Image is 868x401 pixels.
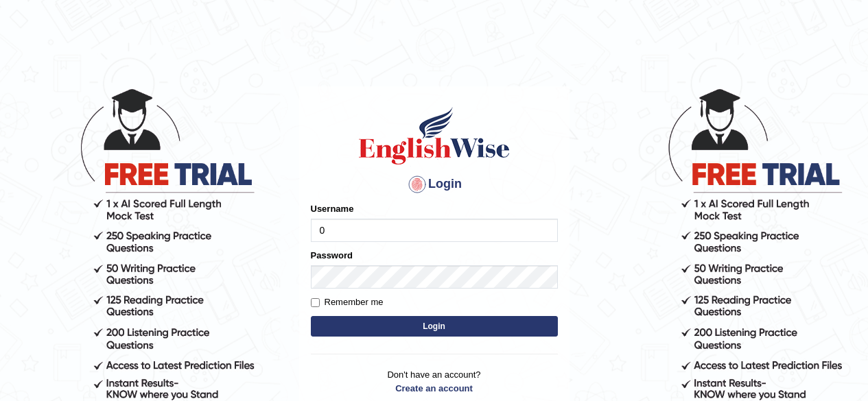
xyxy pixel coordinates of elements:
[311,316,558,337] button: Login
[311,173,558,195] h4: Login
[311,298,320,307] input: Remember me
[356,105,513,167] img: Logo of English Wise sign in for intelligent practice with AI
[311,249,353,262] label: Password
[311,382,558,395] a: Create an account
[311,202,354,215] label: Username
[311,295,384,309] label: Remember me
